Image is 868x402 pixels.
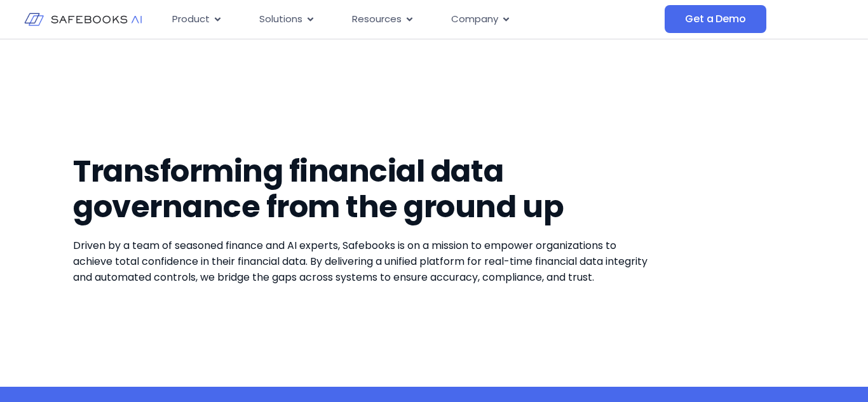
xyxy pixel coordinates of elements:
[162,7,665,32] div: Menu Toggle
[352,12,402,27] span: Resources
[73,154,651,225] h1: Transforming financial data governance from the ground up
[685,13,745,25] span: Get a Demo
[172,12,210,27] span: Product
[259,12,302,27] span: Solutions
[73,238,648,285] span: Driven by a team of seasoned finance and AI experts, Safebooks is on a mission to empower organiz...
[665,5,766,33] a: Get a Demo
[162,7,665,32] nav: Menu
[451,12,498,27] span: Company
